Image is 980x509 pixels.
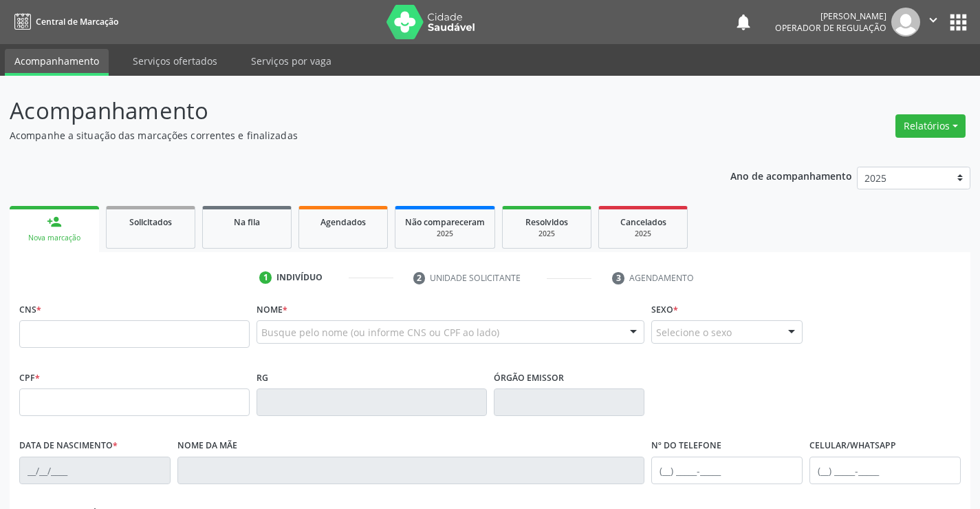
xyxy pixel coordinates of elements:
span: Solicitados [129,216,172,228]
i:  [926,12,941,28]
a: Serviços ofertados [123,49,227,73]
span: Selecione o sexo [656,325,732,340]
label: CNS [19,299,41,320]
button:  [920,8,946,37]
label: Sexo [651,299,678,320]
button: notifications [734,12,753,32]
div: 1 [259,271,272,284]
div: [PERSON_NAME] [775,10,886,22]
img: img [891,8,920,37]
div: Indivíduo [276,271,323,284]
span: Busque pelo nome (ou informe CNS ou CPF ao lado) [261,325,499,340]
a: Acompanhamento [5,49,109,76]
button: apps [946,10,970,34]
div: 2025 [512,229,581,239]
span: Resolvidos [525,216,568,228]
p: Acompanhe a situação das marcações correntes e finalizadas [10,128,682,143]
a: Serviços por vaga [241,49,341,73]
label: CPF [19,367,40,388]
a: Central de Marcação [10,10,118,33]
p: Ano de acompanhamento [730,167,852,184]
label: RG [257,367,268,388]
label: Nome [257,299,287,320]
span: Central de Marcação [36,16,118,28]
span: Na fila [234,216,260,228]
label: Data de nascimento [19,435,118,457]
input: (__) _____-_____ [809,457,961,484]
input: (__) _____-_____ [651,457,803,484]
label: Nome da mãe [177,435,237,457]
span: Cancelados [620,216,666,228]
input: __/__/____ [19,457,171,484]
span: Agendados [320,216,366,228]
button: Relatórios [895,114,966,138]
div: person_add [47,214,62,229]
div: Nova marcação [19,233,89,243]
label: Nº do Telefone [651,435,721,457]
div: 2025 [405,229,485,239]
div: 2025 [609,229,677,239]
span: Operador de regulação [775,22,886,34]
p: Acompanhamento [10,94,682,128]
label: Celular/WhatsApp [809,435,896,457]
span: Não compareceram [405,216,485,228]
label: Órgão emissor [494,367,564,388]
